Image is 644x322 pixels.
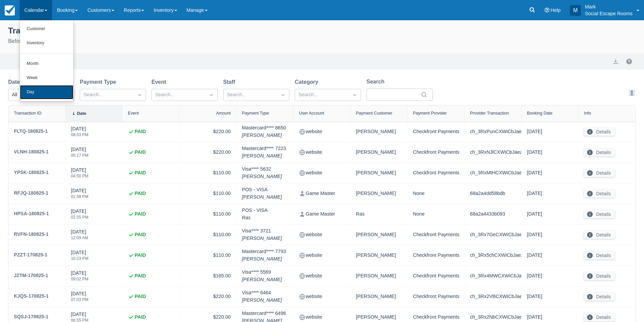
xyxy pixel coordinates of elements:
[242,248,286,263] div: Mastercard **** 7793
[413,313,459,322] div: Checkfront Payments
[413,148,459,157] div: Checkfront Payments
[299,271,345,281] div: website
[14,209,49,218] div: HPSA-180825-1
[208,92,215,98] span: Dropdown icon
[77,111,86,116] div: Date
[413,292,459,301] div: Checkfront Payments
[470,209,516,219] div: 68a2a4433b093
[80,78,119,86] label: Payment Type
[584,169,615,177] button: Details
[470,230,516,240] div: ch_3Rx7GeCXWiCbJaez1tyPIz2K
[223,78,238,86] label: Staff
[527,189,573,198] div: [DATE]
[356,111,392,116] div: Payment Customer
[71,236,88,240] div: 12:09 AM
[14,148,49,156] div: VLNH-180825-1
[299,148,345,157] div: website
[299,209,345,219] div: Game Master
[356,189,402,198] div: [PERSON_NAME]
[585,3,633,10] p: Mark
[356,168,402,178] div: [PERSON_NAME]
[185,209,231,219] div: $110.00
[584,231,615,239] button: Details
[584,251,615,259] button: Details
[242,297,282,304] em: [PERSON_NAME]
[299,168,345,178] div: website
[14,189,48,197] div: RFJQ-180825-1
[20,20,74,101] ul: Calendar
[413,251,459,260] div: Checkfront Payments
[242,111,269,116] div: Payment Type
[470,148,516,157] div: ch_3RxNJlCXWiCbJaez1a58pwvF
[413,168,459,178] div: Checkfront Payments
[71,256,89,261] div: 10:23 PM
[570,5,581,16] div: M
[527,127,573,137] div: [DATE]
[71,249,89,265] div: [DATE]
[71,153,89,157] div: 05:17 PM
[71,174,89,178] div: 04:50 PM
[242,276,282,283] em: [PERSON_NAME]
[413,111,447,116] div: Payment Provider
[413,230,459,240] div: Checkfront Payments
[527,168,573,178] div: [DATE]
[470,271,516,281] div: ch_3Rx4MWCXWiCbJaez1QuPwWE6
[71,277,89,281] div: 09:02 PM
[470,292,516,301] div: ch_3Rx2VBCXWiCbJaez1UPrHgKF
[299,292,345,301] div: website
[356,230,402,240] div: [PERSON_NAME]
[71,146,89,162] div: [DATE]
[185,148,231,157] div: $220.00
[71,215,89,219] div: 01:55 PM
[242,124,286,139] div: Mastercard **** 8650
[356,251,402,260] div: [PERSON_NAME]
[366,78,387,86] label: Search
[470,127,516,137] div: ch_3RxPunCXWiCbJaez0t6at32W
[242,173,282,180] em: [PERSON_NAME]
[185,230,231,240] div: $110.00
[280,92,286,98] span: Dropdown icon
[136,92,143,98] span: Dropdown icon
[612,57,620,66] button: export
[299,127,345,137] div: website
[527,230,573,240] div: [DATE]
[470,111,509,116] div: Provider Transaction
[185,292,231,301] div: $220.00
[584,111,591,116] div: Info
[135,314,146,321] strong: PAID
[14,230,49,238] div: RVFN-180825-1
[14,168,49,176] div: YPSK-180825-1
[20,57,73,71] a: Month
[128,111,139,116] div: Event
[356,209,402,219] div: Ras
[551,7,561,13] span: Help
[71,298,89,302] div: 07:03 PM
[470,189,516,198] div: 68a2a4dd58bdb
[299,230,345,240] div: website
[14,313,48,321] div: SQSJ-170825-1
[135,231,146,239] strong: PAID
[71,195,89,199] div: 01:58 PM
[20,22,73,36] a: Customer
[242,152,286,160] em: [PERSON_NAME]
[5,5,15,16] img: checkfront-main-nav-mini-logo.png
[295,78,321,86] label: Category
[71,125,89,141] div: [DATE]
[185,251,231,260] div: $110.00
[413,189,459,198] div: None
[14,313,48,322] a: SQSJ-170825-1
[14,148,49,157] a: VLNH-180825-1
[584,210,615,218] button: Details
[356,313,402,322] div: [PERSON_NAME]
[527,148,573,157] div: [DATE]
[242,255,286,263] em: [PERSON_NAME]
[242,186,282,201] div: POS - VISA
[299,111,324,116] div: User Account
[135,169,146,177] strong: PAID
[545,8,549,13] i: Help
[14,271,48,279] div: JZTM-170825-1
[413,209,459,219] div: None
[14,292,49,301] a: KJQS-170825-1
[185,271,231,281] div: $165.00
[12,91,58,99] div: All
